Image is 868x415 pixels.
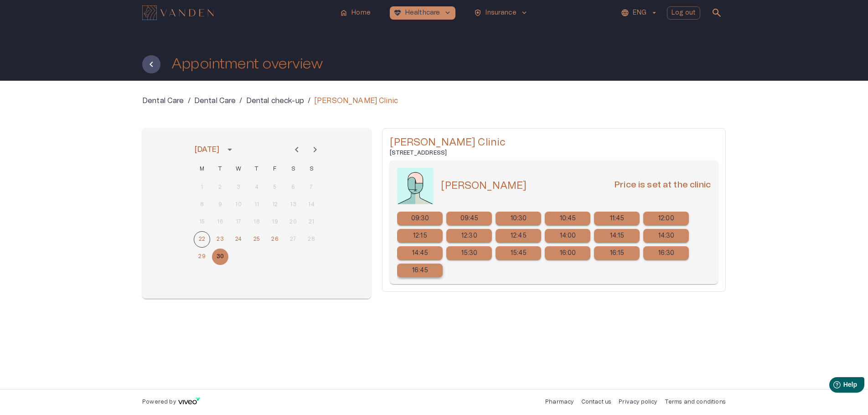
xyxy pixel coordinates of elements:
[594,246,640,260] a: Select new timeslot for rescheduling
[560,249,576,258] p: 16:00
[633,8,646,18] p: ENG
[194,249,210,265] button: 29
[248,231,265,248] button: 25
[393,9,402,17] span: ecg_heart
[194,95,236,106] a: Dental Care
[594,212,640,225] div: 11:45
[194,231,210,248] button: 22
[619,399,657,405] a: Privacy policy
[390,136,718,149] h5: [PERSON_NAME] Clinic
[246,95,304,106] a: Dental check-up
[397,264,443,277] div: 16:45
[594,246,640,260] div: 16:15
[412,249,429,258] p: 14:45
[545,229,590,243] a: Select new timeslot for rescheduling
[594,229,640,243] a: Select new timeslot for rescheduling
[248,160,265,178] span: Thursday
[461,249,478,258] p: 15:30
[643,212,689,225] a: Select new timeslot for rescheduling
[520,9,528,17] span: keyboard_arrow_down
[446,229,492,243] a: Select new timeslot for rescheduling
[658,231,675,241] p: 14:30
[545,246,590,260] a: Select new timeslot for rescheduling
[267,231,283,248] button: 26
[643,229,689,243] a: Select new timeslot for rescheduling
[195,144,219,155] div: [DATE]
[336,6,375,20] button: homeHome
[397,168,434,204] img: doctorPlaceholder-zWS651l2.jpeg
[446,246,492,260] div: 15:30
[643,212,689,225] div: 12:00
[620,6,659,20] button: ENG
[397,212,443,225] a: Select new timeslot for rescheduling
[711,7,722,18] span: search
[397,246,443,260] a: Select new timeslot for rescheduling
[142,5,214,20] img: Vanden logo
[496,246,541,260] div: 15:45
[545,212,590,225] div: 10:45
[643,246,689,260] div: 16:30
[797,373,868,399] iframe: Help widget launcher
[239,95,242,106] p: /
[444,9,452,17] span: keyboard_arrow_down
[658,214,674,223] p: 12:00
[267,160,283,178] span: Friday
[610,214,625,223] p: 11:45
[446,229,492,243] div: 12:30
[212,231,228,248] button: 23
[461,231,477,241] p: 12:30
[545,246,590,260] div: 16:00
[474,9,482,17] span: health_and_safety
[303,160,320,178] span: Sunday
[708,4,726,22] button: open search modal
[142,6,332,19] a: Navigate to homepage
[171,56,323,72] h1: Appointment overview
[194,160,210,178] span: Monday
[230,160,247,178] span: Wednesday
[486,8,516,18] p: Insurance
[411,214,429,223] p: 09:30
[390,149,718,157] h6: [STREET_ADDRESS]
[412,266,429,275] p: 16:45
[496,212,541,225] div: 10:30
[560,214,576,223] p: 10:45
[511,231,527,241] p: 12:45
[212,249,228,265] button: 30
[397,212,443,225] div: 09:30
[511,214,527,223] p: 10:30
[441,179,527,192] h5: [PERSON_NAME]
[222,142,238,157] button: calendar view is open, switch to year view
[511,249,527,258] p: 15:45
[142,95,184,106] a: Dental Care
[545,229,590,243] div: 14:00
[351,8,371,18] p: Home
[413,231,427,241] p: 12:15
[610,231,625,241] p: 14:15
[308,95,310,106] p: /
[581,398,612,406] p: Contact us
[610,249,625,258] p: 16:15
[665,399,726,405] a: Terms and conditions
[390,6,456,20] button: ecg_heartHealthcarekeyboard_arrow_down
[397,246,443,260] div: 14:45
[446,212,492,225] a: Select new timeslot for rescheduling
[496,246,541,260] a: Select new timeslot for rescheduling
[212,160,228,178] span: Tuesday
[142,55,160,73] button: Back
[643,229,689,243] div: 14:30
[560,231,576,241] p: 14:00
[446,246,492,260] a: Select new timeslot for rescheduling
[446,212,492,225] div: 09:45
[306,140,324,159] button: Next month
[397,229,443,243] a: Select new timeslot for rescheduling
[405,8,440,18] p: Healthcare
[285,160,301,178] span: Saturday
